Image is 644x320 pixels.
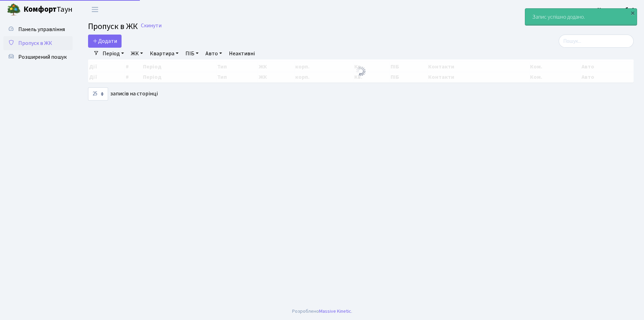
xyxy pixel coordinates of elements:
[100,48,127,59] a: Період
[88,87,108,101] select: записів на сторінці
[128,48,146,59] a: ЖК
[86,4,104,15] button: Переключити навігацію
[355,66,366,77] img: Обробка...
[525,9,637,25] div: Запис успішно додано.
[7,3,21,17] img: logo.png
[559,35,634,48] input: Пошук...
[23,4,57,15] b: Комфорт
[226,48,258,59] a: Неактивні
[203,48,225,59] a: Авто
[183,48,201,59] a: ПІБ
[141,22,162,29] a: Скинути
[597,6,636,14] a: Консьєрж б. 4.
[319,308,351,315] a: Massive Kinetic
[3,50,73,64] a: Розширений пошук
[88,20,138,32] span: Пропуск в ЖК
[23,4,73,16] span: Таун
[18,39,52,47] span: Пропуск в ЖК
[629,9,636,16] div: ×
[3,22,73,36] a: Панель управління
[147,48,181,59] a: Квартира
[18,53,67,61] span: Розширений пошук
[292,308,352,315] div: Розроблено .
[88,87,158,101] label: записів на сторінці
[93,37,117,45] span: Додати
[3,36,73,50] a: Пропуск в ЖК
[88,35,122,48] a: Додати
[18,26,65,33] span: Панель управління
